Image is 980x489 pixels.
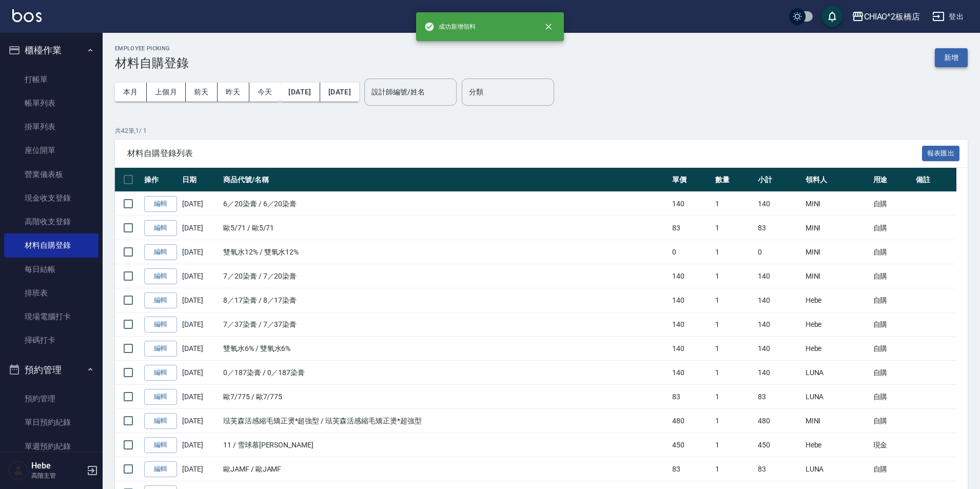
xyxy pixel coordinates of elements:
[4,37,99,64] button: 櫃檯作業
[221,337,670,361] td: 雙氧水6% / 雙氧水6%
[871,288,914,312] td: 自購
[180,288,221,312] td: [DATE]
[221,409,670,433] td: 琺芙森活感縮毛矯正燙*超強型 / 琺芙森活感縮毛矯正燙*超強型
[928,7,968,26] button: 登出
[4,68,99,91] a: 打帳單
[221,385,670,409] td: 歐7/775 / 歐7/775
[803,385,871,409] td: LUNA
[180,457,221,481] td: [DATE]
[4,91,99,115] a: 帳單列表
[670,361,713,385] td: 140
[144,268,177,284] a: 編輯
[755,240,802,264] td: 0
[144,317,177,332] a: 編輯
[871,361,914,385] td: 自購
[218,83,249,102] button: 昨天
[713,337,756,361] td: 1
[713,240,756,264] td: 1
[221,264,670,288] td: 7／20染膏 / 7／20染膏
[31,471,84,480] p: 高階主管
[913,168,956,192] th: 備註
[670,457,713,481] td: 83
[144,220,177,236] a: 編輯
[4,410,99,434] a: 單日預約紀錄
[848,6,925,27] button: CHIAO^2板橋店
[4,233,99,257] a: 材料自購登錄
[922,146,960,162] button: 報表匯出
[670,312,713,337] td: 140
[115,126,968,135] p: 共 42 筆, 1 / 1
[755,192,802,216] td: 140
[221,240,670,264] td: 雙氧水12% / 雙氧水12%
[755,216,802,240] td: 83
[144,461,177,477] a: 編輯
[822,6,842,27] button: save
[144,196,177,212] a: 編輯
[221,168,670,192] th: 商品代號/名稱
[424,22,476,32] span: 成功新增領料
[180,337,221,361] td: [DATE]
[537,15,560,38] button: close
[31,461,84,471] h5: Hebe
[803,457,871,481] td: LUNA
[871,409,914,433] td: 自購
[755,409,802,433] td: 480
[115,45,189,52] h2: Employee Picking
[144,292,177,308] a: 編輯
[713,288,756,312] td: 1
[144,389,177,405] a: 編輯
[755,337,802,361] td: 140
[803,337,871,361] td: Hebe
[670,433,713,457] td: 450
[713,264,756,288] td: 1
[670,264,713,288] td: 140
[670,192,713,216] td: 140
[180,361,221,385] td: [DATE]
[4,435,99,458] a: 單週預約紀錄
[4,186,99,210] a: 現金收支登錄
[713,216,756,240] td: 1
[803,240,871,264] td: MINI
[180,192,221,216] td: [DATE]
[713,361,756,385] td: 1
[221,433,670,457] td: 11 / 雪球慕[PERSON_NAME]
[670,168,713,192] th: 單價
[871,168,914,192] th: 用途
[713,433,756,457] td: 1
[144,413,177,429] a: 編輯
[4,163,99,186] a: 營業儀表板
[871,240,914,264] td: 自購
[670,240,713,264] td: 0
[180,216,221,240] td: [DATE]
[4,281,99,305] a: 排班表
[713,168,756,192] th: 數量
[180,240,221,264] td: [DATE]
[4,258,99,281] a: 每日結帳
[803,192,871,216] td: MINI
[670,337,713,361] td: 140
[864,10,920,23] div: CHIAO^2板橋店
[221,312,670,337] td: 7／37染膏 / 7／37染膏
[803,433,871,457] td: Hebe
[935,48,968,67] button: 新增
[144,437,177,453] a: 編輯
[180,433,221,457] td: [DATE]
[871,457,914,481] td: 自購
[803,168,871,192] th: 領料人
[4,305,99,328] a: 現場電腦打卡
[4,328,99,352] a: 掃碼打卡
[713,385,756,409] td: 1
[180,312,221,337] td: [DATE]
[180,385,221,409] td: [DATE]
[4,210,99,233] a: 高階收支登錄
[803,361,871,385] td: LUNA
[670,288,713,312] td: 140
[871,337,914,361] td: 自購
[221,216,670,240] td: 歐5/71 / 歐5/71
[186,83,218,102] button: 前天
[221,288,670,312] td: 8／17染膏 / 8／17染膏
[8,460,29,481] img: Person
[670,385,713,409] td: 83
[142,168,180,192] th: 操作
[221,361,670,385] td: 0／187染膏 / 0／187染膏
